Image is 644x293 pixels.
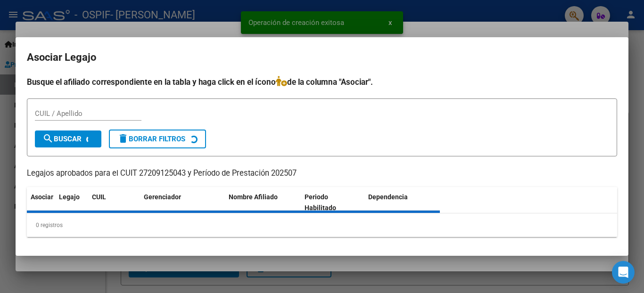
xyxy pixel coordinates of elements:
[35,130,101,147] button: Buscar
[225,187,301,218] datatable-header-cell: Nombre Afiliado
[305,193,336,212] span: Periodo Habilitado
[88,187,140,218] datatable-header-cell: CUIL
[27,49,617,66] h2: Asociar Legajo
[612,261,635,284] div: Open Intercom Messenger
[117,133,129,144] mat-icon: delete
[109,130,206,148] button: Borrar Filtros
[27,187,55,218] datatable-header-cell: Asociar
[42,133,54,144] mat-icon: search
[144,193,181,201] span: Gerenciador
[27,213,617,237] div: 0 registros
[301,187,364,218] datatable-header-cell: Periodo Habilitado
[117,135,185,143] span: Borrar Filtros
[27,168,617,179] p: Legajos aprobados para el CUIT 27209125043 y Período de Prestación 202507
[42,135,82,143] span: Buscar
[55,187,88,218] datatable-header-cell: Legajo
[364,187,440,218] datatable-header-cell: Dependencia
[27,76,617,88] h4: Busque el afiliado correspondiente en la tabla y haga click en el ícono de la columna "Asociar".
[140,187,225,218] datatable-header-cell: Gerenciador
[229,193,278,201] span: Nombre Afiliado
[31,193,53,201] span: Asociar
[59,193,80,201] span: Legajo
[92,193,106,201] span: CUIL
[368,193,408,201] span: Dependencia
